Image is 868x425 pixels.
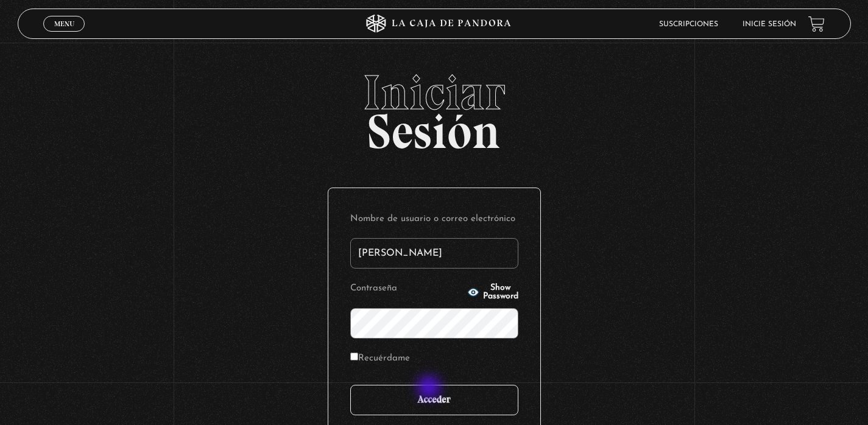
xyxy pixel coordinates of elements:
[743,21,796,28] a: Inicie sesión
[659,21,718,28] a: Suscripciones
[350,353,358,360] input: Recuérdame
[483,284,518,301] span: Show Password
[350,385,518,415] input: Acceder
[18,68,851,146] h2: Sesión
[467,284,518,301] button: Show Password
[350,349,410,368] label: Recuérdame
[350,279,464,298] label: Contraseña
[18,68,851,117] span: Iniciar
[808,15,825,32] a: View your shopping cart
[350,210,518,229] label: Nombre de usuario o correo electrónico
[54,20,74,27] span: Menu
[50,30,79,39] span: Cerrar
